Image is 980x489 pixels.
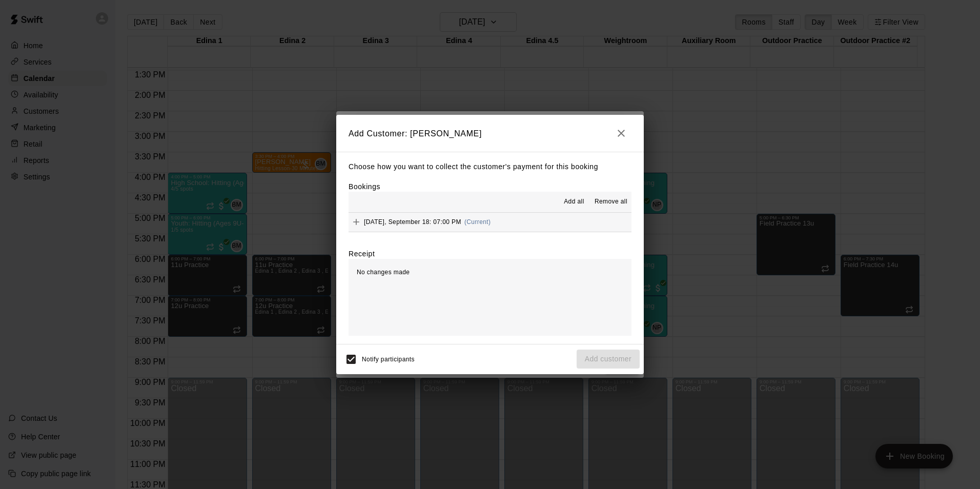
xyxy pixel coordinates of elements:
label: Receipt [349,249,375,259]
span: Add all [564,197,584,207]
span: No changes made [357,269,410,276]
p: Choose how you want to collect the customer's payment for this booking [349,160,631,173]
button: Add[DATE], September 18: 07:00 PM(Current) [349,213,631,232]
h2: Add Customer: [PERSON_NAME] [336,115,644,152]
span: (Current) [464,218,491,226]
span: Add [349,218,364,226]
label: Bookings [349,182,380,191]
span: [DATE], September 18: 07:00 PM [364,218,461,226]
button: Remove all [590,194,631,210]
span: Notify participants [362,356,415,363]
button: Add all [558,194,590,210]
span: Remove all [595,197,627,207]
